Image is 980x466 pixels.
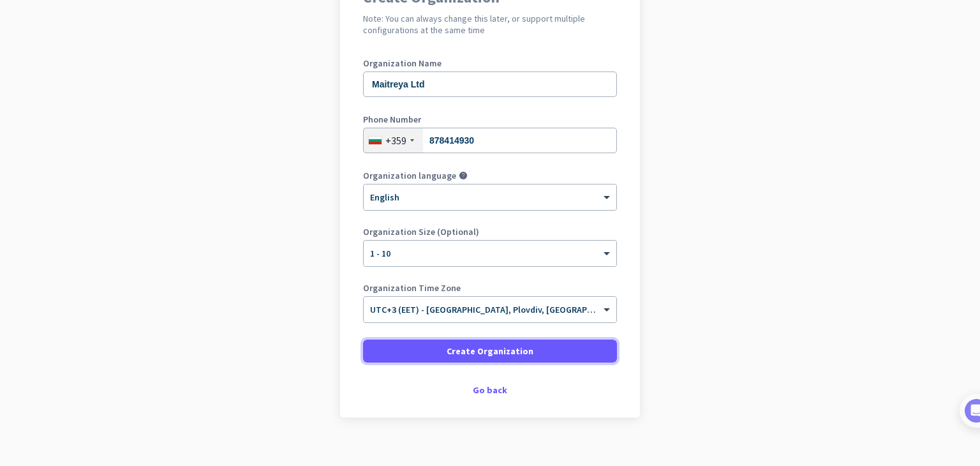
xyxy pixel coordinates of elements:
div: Go back [363,386,617,395]
label: Organization Time Zone [363,283,617,292]
label: Phone Number [363,115,617,124]
button: Create Organization [363,340,617,363]
label: Organization Name [363,59,617,68]
label: Organization language [363,171,456,180]
input: 2 123 456 [363,128,617,153]
i: help [459,171,468,180]
div: +359 [385,134,406,147]
h2: Note: You can always change this later, or support multiple configurations at the same time [363,13,617,36]
input: What is the name of your organization? [363,71,617,97]
span: Create Organization [447,345,533,357]
label: Organization Size (Optional) [363,227,617,236]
